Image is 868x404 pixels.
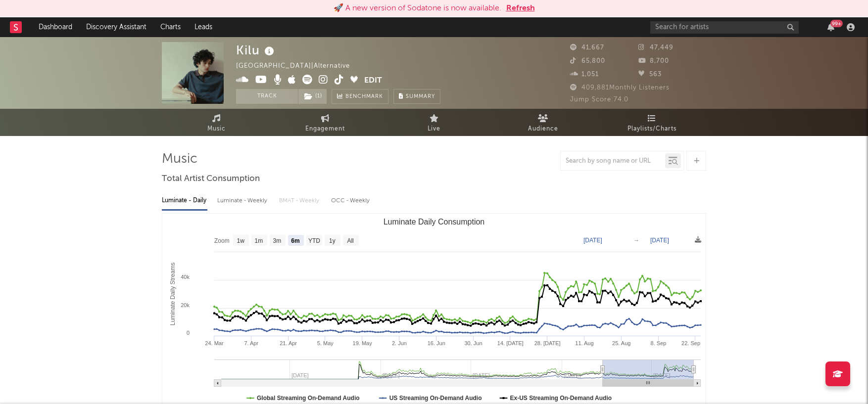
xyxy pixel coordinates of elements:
[465,340,482,346] text: 30. Jun
[650,237,669,244] text: [DATE]
[331,192,371,209] div: OCC - Weekly
[255,237,263,244] text: 1m
[162,109,271,136] a: Music
[392,340,407,346] text: 2. Jun
[612,340,630,346] text: 25. Aug
[153,17,188,37] a: Charts
[162,192,207,209] div: Luminate - Daily
[207,123,226,135] span: Music
[345,91,383,103] span: Benchmark
[561,157,665,165] input: Search by song name or URL
[332,89,388,104] a: Benchmark
[583,237,602,244] text: [DATE]
[308,237,320,244] text: YTD
[575,340,593,346] text: 11. Aug
[298,89,327,104] button: (1)
[497,340,524,346] text: 14. [DATE]
[570,71,599,78] span: 1,051
[291,237,299,244] text: 6m
[488,109,597,136] a: Audience
[236,60,361,72] div: [GEOGRAPHIC_DATA] | Alternative
[364,75,382,87] button: Edit
[570,96,628,103] span: Jump Score: 74.0
[830,20,843,27] div: 99 +
[406,94,435,99] span: Summary
[217,192,269,209] div: Luminate - Weekly
[528,123,558,135] span: Audience
[570,85,670,91] span: 409,881 Monthly Listeners
[280,340,297,346] text: 21. Apr
[428,340,445,346] text: 16. Jun
[534,340,561,346] text: 28. [DATE]
[506,2,535,14] button: Refresh
[638,58,669,64] span: 8,700
[347,237,353,244] text: All
[237,237,245,244] text: 1w
[188,17,219,37] a: Leads
[638,45,674,51] span: 47,449
[334,2,501,14] div: 🚀 A new version of Sodatone is now available.
[384,218,485,226] text: Luminate Daily Consumption
[214,237,230,244] text: Zoom
[236,42,277,58] div: Kilu
[510,395,612,402] text: Ex-US Streaming On-Demand Audio
[205,340,224,346] text: 24. Mar
[633,237,639,244] text: →
[181,274,190,280] text: 40k
[32,17,79,37] a: Dashboard
[257,395,360,402] text: Global Streaming On-Demand Audio
[329,237,336,244] text: 1y
[650,21,799,34] input: Search for artists
[187,330,190,336] text: 0
[638,71,662,78] span: 563
[681,340,700,346] text: 22. Sep
[79,17,153,37] a: Discovery Assistant
[353,340,373,346] text: 19. May
[570,58,605,64] span: 65,800
[827,23,834,31] button: 99+
[181,302,190,308] text: 20k
[428,123,440,135] span: Live
[317,340,334,346] text: 5. May
[651,340,667,346] text: 8. Sep
[169,263,176,325] text: Luminate Daily Streams
[298,89,327,104] span: ( 1 )
[162,173,260,185] span: Total Artist Consumption
[244,340,258,346] text: 7. Apr
[380,109,488,136] a: Live
[393,89,440,104] button: Summary
[236,89,298,104] button: Track
[389,395,482,402] text: US Streaming On-Demand Audio
[570,45,604,51] span: 41,667
[597,109,706,136] a: Playlists/Charts
[627,123,676,135] span: Playlists/Charts
[273,237,282,244] text: 3m
[271,109,380,136] a: Engagement
[305,123,345,135] span: Engagement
